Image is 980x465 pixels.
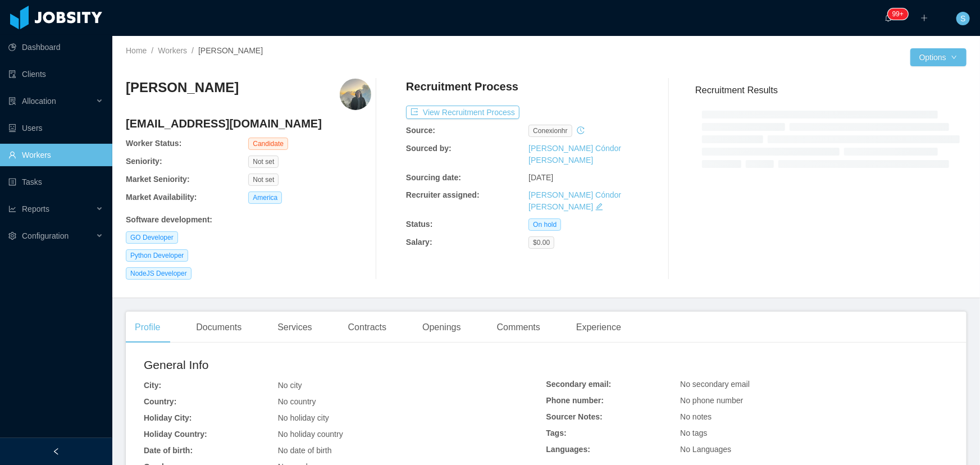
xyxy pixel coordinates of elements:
b: Date of birth: [144,446,193,455]
span: GO Developer [126,231,178,244]
b: Worker Status: [126,139,181,148]
button: icon: exportView Recruitment Process [406,106,519,119]
b: Seniority: [126,157,162,166]
b: Sourcer Notes: [546,412,603,421]
span: America [248,192,282,204]
span: Not set [248,174,279,186]
b: Holiday City: [144,413,192,422]
h4: [EMAIL_ADDRESS][DOMAIN_NAME] [126,116,371,131]
span: Candidate [248,138,288,150]
a: [PERSON_NAME] Cóndor [PERSON_NAME] [528,190,621,211]
b: Source: [406,126,435,135]
b: Phone number: [546,396,604,405]
h3: [PERSON_NAME] [126,79,239,97]
b: Market Availability: [126,193,197,202]
h4: Recruitment Process [406,79,518,94]
span: Python Developer [126,249,188,262]
span: No country [278,397,316,406]
span: S [960,12,965,25]
a: icon: auditClients [8,63,103,85]
span: Configuration [22,231,69,240]
div: Openings [413,312,470,343]
b: Holiday Country: [144,430,207,439]
i: icon: setting [8,232,16,240]
span: Allocation [22,97,56,106]
span: On hold [528,218,561,231]
b: Recruiter assigned: [406,190,480,199]
i: icon: history [577,126,585,134]
a: icon: pie-chartDashboard [8,36,103,58]
b: Tags: [546,428,567,437]
div: Contracts [339,312,395,343]
span: conexionhr [528,125,572,137]
span: Not set [248,156,279,168]
b: Salary: [406,238,432,247]
span: No city [278,381,302,390]
a: Workers [158,46,187,55]
span: / [192,46,194,55]
b: City: [144,381,161,390]
a: [PERSON_NAME] Cóndor [PERSON_NAME] [528,144,621,165]
span: No Languages [680,445,731,454]
a: icon: robotUsers [8,117,103,139]
div: Experience [567,312,630,343]
b: Status: [406,220,432,229]
b: Sourced by: [406,144,452,153]
div: Comments [488,312,549,343]
a: Home [126,46,147,55]
div: Services [268,312,321,343]
div: Profile [126,312,169,343]
b: Sourcing date: [406,173,461,182]
a: icon: profileTasks [8,171,103,193]
span: No notes [680,412,712,421]
sup: 1211 [888,8,908,20]
img: 697fb6ec-5547-4954-9bce-789c033359df.jpeg [340,79,371,110]
span: / [151,46,153,55]
b: Country: [144,397,176,406]
span: No holiday city [278,413,329,422]
a: icon: exportView Recruitment Process [406,108,519,117]
b: Secondary email: [546,380,612,389]
h2: General Info [144,356,546,374]
i: icon: plus [920,14,928,22]
span: No secondary email [680,380,750,389]
span: No date of birth [278,446,332,455]
span: $0.00 [528,236,554,249]
i: icon: edit [595,203,603,211]
i: icon: line-chart [8,205,16,213]
span: Reports [22,204,49,213]
span: [DATE] [528,173,553,182]
span: No holiday country [278,430,343,439]
i: icon: solution [8,97,16,105]
b: Market Seniority: [126,175,190,184]
b: Languages: [546,445,591,454]
div: No tags [680,427,949,439]
span: No phone number [680,396,743,405]
span: [PERSON_NAME] [198,46,263,55]
div: Documents [187,312,250,343]
button: Optionsicon: down [910,48,967,66]
h3: Recruitment Results [695,83,967,97]
span: NodeJS Developer [126,267,192,280]
b: Software development : [126,215,212,224]
a: icon: userWorkers [8,144,103,166]
i: icon: bell [885,14,892,22]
